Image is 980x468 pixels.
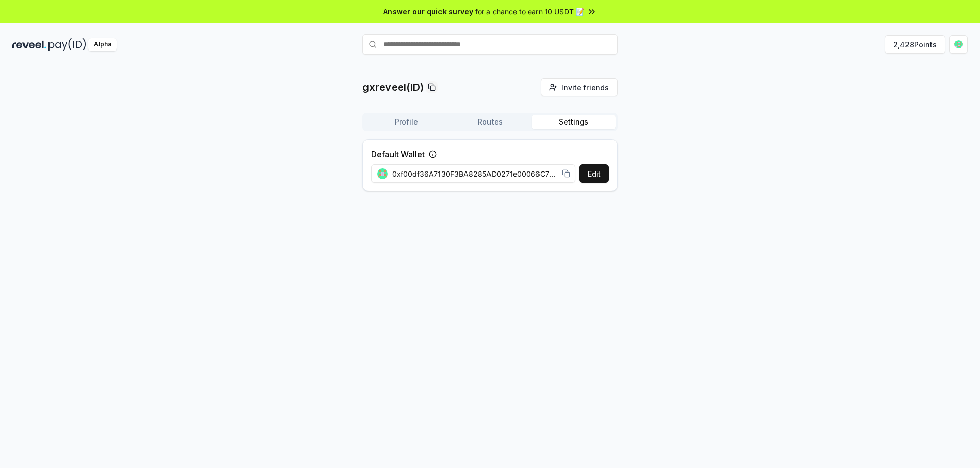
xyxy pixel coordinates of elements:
p: gxreveel(ID) [362,80,424,94]
button: 2,428Points [885,35,945,54]
div: Alpha [88,38,117,51]
button: Profile [364,115,448,129]
button: Routes [448,115,532,129]
button: Invite friends [541,78,618,96]
img: pay_id [48,38,86,51]
label: Default Wallet [371,148,425,160]
span: for a chance to earn 10 USDT 📝 [475,6,584,17]
button: Edit [579,164,609,183]
button: Settings [532,115,616,129]
span: Invite friends [561,82,609,93]
span: 0xf00df36A7130F3BA8285AD0271e00066C7840CF6 [392,168,558,179]
img: reveel_dark [12,38,46,51]
span: Answer our quick survey [383,6,473,17]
